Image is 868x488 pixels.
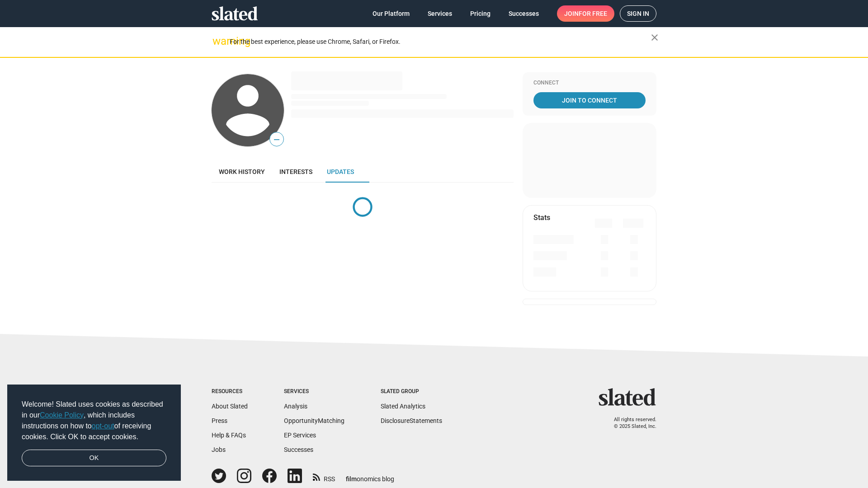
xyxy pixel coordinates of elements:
span: film [346,475,357,483]
span: Successes [509,5,539,22]
span: Interests [279,168,312,175]
span: Work history [219,168,265,175]
span: Join [564,5,607,22]
a: dismiss cookie message [22,450,166,467]
a: Press [212,417,227,424]
mat-icon: close [649,32,660,43]
a: Cookie Policy [40,411,84,419]
a: Updates [320,161,361,183]
a: Our Platform [365,5,417,22]
a: Analysis [284,403,307,410]
a: OpportunityMatching [284,417,344,424]
a: DisclosureStatements [381,417,442,424]
a: Join To Connect [533,92,646,108]
span: Updates [327,168,354,175]
a: Sign in [620,5,656,22]
div: For the best experience, please use Chrome, Safari, or Firefox. [230,36,651,48]
span: Pricing [470,5,491,22]
span: Sign in [627,6,649,21]
div: Connect [533,80,646,87]
a: About Slated [212,403,248,410]
span: Services [428,5,452,22]
a: opt-out [92,422,114,430]
a: Work history [212,161,272,183]
div: Services [284,388,344,395]
a: filmonomics blog [346,468,394,483]
div: Resources [212,388,248,395]
div: cookieconsent [7,385,181,481]
a: Services [420,5,459,22]
mat-card-title: Stats [533,213,550,222]
a: EP Services [284,432,316,439]
span: Join To Connect [535,92,644,108]
a: Jobs [212,446,226,453]
a: Help & FAQs [212,432,246,439]
span: — [270,134,283,145]
div: Slated Group [381,388,442,395]
span: for free [579,5,607,22]
a: RSS [313,469,335,483]
mat-icon: warning [212,36,223,47]
span: Welcome! Slated uses cookies as described in our , which includes instructions on how to of recei... [22,399,166,442]
p: All rights reserved. © 2025 Slated, Inc. [604,417,656,430]
span: Our Platform [373,5,410,22]
a: Interests [272,161,320,183]
a: Successes [284,446,313,453]
a: Slated Analytics [381,403,425,410]
a: Successes [501,5,546,22]
a: Pricing [463,5,498,22]
a: Joinfor free [557,5,614,22]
